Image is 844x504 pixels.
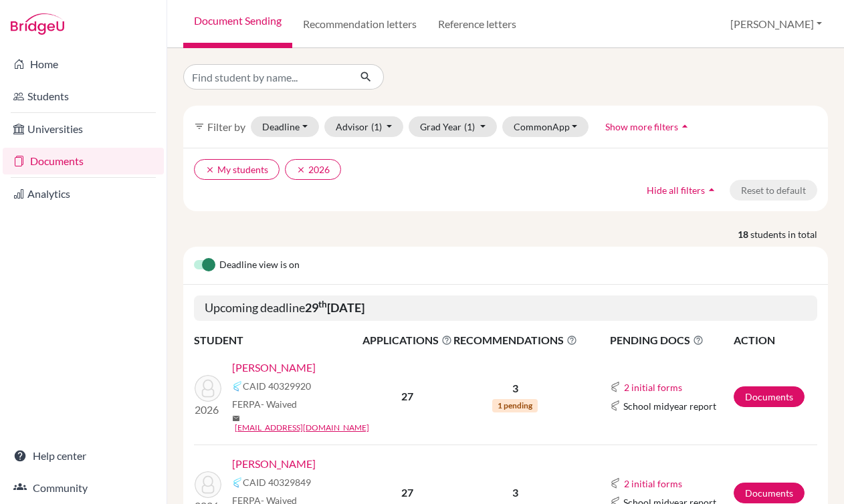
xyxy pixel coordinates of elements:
b: 29 [DATE] [305,300,364,315]
img: Vazquez, Alejandro [195,375,221,402]
a: Documents [734,483,805,503]
span: Deadline view is on [219,257,300,273]
h5: Upcoming deadline [194,295,817,321]
b: 27 [401,486,413,499]
img: Common App logo [610,478,621,489]
span: School midyear report [623,399,716,413]
p: 3 [453,380,577,396]
a: Help center [3,443,164,469]
span: CAID 40329920 [243,379,311,393]
button: Grad Year(1) [409,116,497,137]
i: arrow_drop_up [705,183,718,197]
button: clearMy students [194,159,280,180]
span: Hide all filters [647,184,705,196]
button: 2 initial forms [623,476,683,491]
img: Common App logo [610,382,621,392]
button: clear2026 [285,159,341,180]
span: RECOMMENDATIONS [453,332,577,348]
strong: 18 [738,227,750,241]
span: (1) [464,121,475,132]
a: Students [3,83,164,110]
i: clear [296,165,306,174]
a: Community [3,475,164,501]
a: Universities [3,116,164,142]
span: FERPA [232,397,297,411]
a: Analytics [3,180,164,207]
img: Vazquez, Nicolas [195,471,221,498]
a: Documents [734,386,805,407]
span: (1) [371,121,382,132]
img: Common App logo [232,381,243,392]
button: Reset to default [730,180,817,201]
a: Documents [3,148,164,174]
b: 27 [401,390,413,402]
i: clear [205,165,215,174]
a: [PERSON_NAME] [232,360,316,376]
p: 3 [453,485,577,501]
img: Bridge-U [11,13,64,35]
a: [EMAIL_ADDRESS][DOMAIN_NAME] [235,422,369,434]
span: APPLICATIONS [362,332,452,348]
button: CommonApp [502,116,589,137]
img: Common App logo [232,477,243,488]
button: [PERSON_NAME] [724,11,828,37]
span: PENDING DOCS [610,332,732,348]
input: Find student by name... [183,64,349,90]
sup: th [318,299,327,309]
span: students in total [750,227,828,241]
span: Show more filters [605,121,678,132]
span: - Waived [261,398,297,410]
th: STUDENT [194,332,362,349]
span: CAID 40329849 [243,475,311,489]
p: 2026 [195,402,221,418]
button: Hide all filtersarrow_drop_up [635,180,730,201]
span: mail [232,414,240,422]
i: arrow_drop_up [678,120,692,133]
th: ACTION [733,332,817,349]
button: 2 initial forms [623,380,683,395]
a: Home [3,51,164,78]
button: Deadline [251,116,319,137]
button: Show more filtersarrow_drop_up [594,116,703,137]
i: filter_list [194,121,205,132]
button: Advisor(1) [324,116,404,137]
span: Filter by [207,120,245,133]
span: 1 pending [492,399,538,412]
img: Common App logo [610,400,621,411]
a: [PERSON_NAME] [232,456,316,472]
